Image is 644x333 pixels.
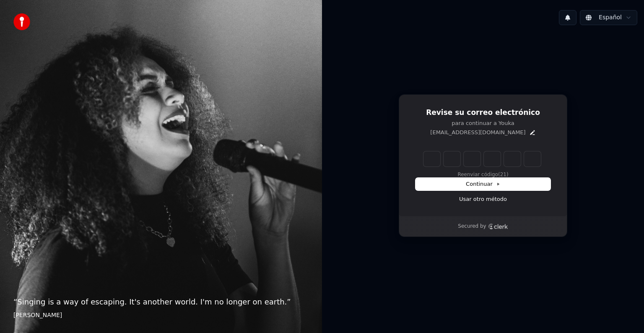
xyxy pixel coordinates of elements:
button: Continuar [415,178,551,190]
footer: [PERSON_NAME] [13,311,309,320]
input: Digit 5 [504,151,521,166]
p: “ Singing is a way of escaping. It's another world. I'm no longer on earth. ” [13,296,309,308]
input: Enter verification code. Digit 1 [423,151,440,166]
span: Continuar [466,180,500,188]
h1: Revise su correo electrónico [415,108,551,118]
button: Edit [529,129,536,136]
input: Digit 2 [444,151,460,166]
a: Clerk logo [488,224,508,229]
p: para continuar a Youka [415,120,551,127]
input: Digit 3 [464,151,480,166]
a: Usar otro método [459,195,507,203]
p: Secured by [458,223,486,230]
p: [EMAIL_ADDRESS][DOMAIN_NAME] [430,129,525,136]
input: Digit 6 [524,151,541,166]
div: Verification code input [422,150,543,168]
img: youka [13,13,30,30]
input: Digit 4 [484,151,501,166]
